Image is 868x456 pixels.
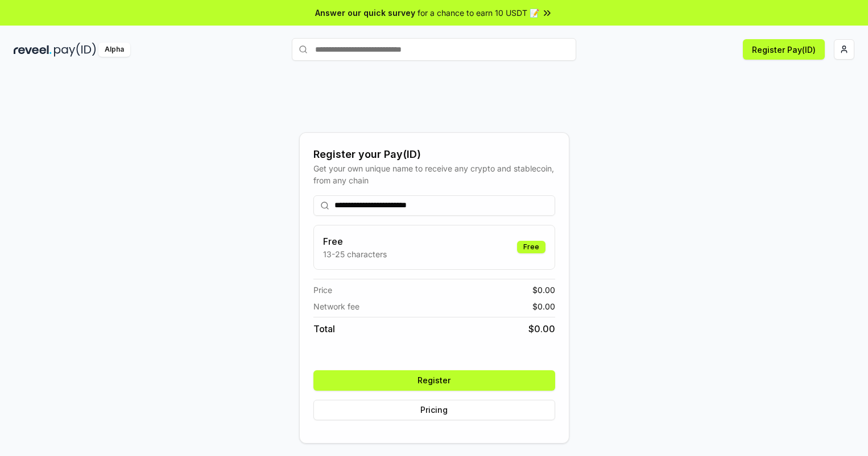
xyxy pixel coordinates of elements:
[313,370,555,391] button: Register
[418,7,539,19] span: for a chance to earn 10 USDT 📝
[323,248,387,260] p: 13-25 characters
[517,241,545,253] div: Free
[532,284,555,296] span: $ 0.00
[313,284,332,296] span: Price
[532,300,555,312] span: $ 0.00
[313,322,335,336] span: Total
[315,7,415,19] span: Answer our quick survey
[528,322,555,336] span: $ 0.00
[743,39,825,60] button: Register Pay(ID)
[323,235,387,248] h3: Free
[14,43,52,57] img: reveel_dark
[313,162,555,186] div: Get your own unique name to receive any crypto and stablecoin, from any chain
[313,400,555,420] button: Pricing
[54,43,96,57] img: pay_id
[313,300,359,312] span: Network fee
[313,147,555,162] div: Register your Pay(ID)
[98,43,130,57] div: Alpha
